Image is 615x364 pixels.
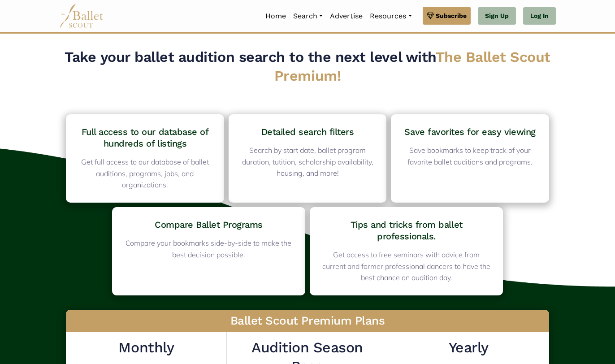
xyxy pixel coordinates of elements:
[366,7,415,26] a: Resources
[321,249,491,284] p: Get access to free seminars with advice from current and former professional dancers to have the ...
[240,126,375,138] h4: Detailed search filters
[124,238,294,260] p: Compare your bookmarks side-by-side to make the best decision possible.
[436,11,467,21] span: Subscribe
[523,7,556,25] a: Log In
[478,7,516,25] a: Sign Up
[406,338,531,357] h2: Yearly
[61,48,554,85] h2: Take your ballet audition search to the next level with
[321,219,491,242] h4: Tips and tricks from ballet professionals.
[403,145,537,168] p: Save bookmarks to keep track of your favorite ballet auditions and programs.
[124,219,294,230] h4: Compare Ballet Programs
[427,11,434,21] img: gem.svg
[240,145,375,179] p: Search by start date, ballet program duration, tutition, scholarship availability, housing, and m...
[78,126,212,149] h4: Full access to our database of hundreds of listings
[274,48,550,84] span: The Ballet Scout Premium!
[290,7,326,26] a: Search
[78,156,212,191] p: Get full access to our database of ballet auditions, programs, jobs, and organizations.
[262,7,290,26] a: Home
[403,126,537,138] h4: Save favorites for easy viewing
[326,7,366,26] a: Advertise
[423,7,471,25] a: Subscribe
[66,310,549,332] h3: Ballet Scout Premium Plans
[89,338,204,357] h2: Monthly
